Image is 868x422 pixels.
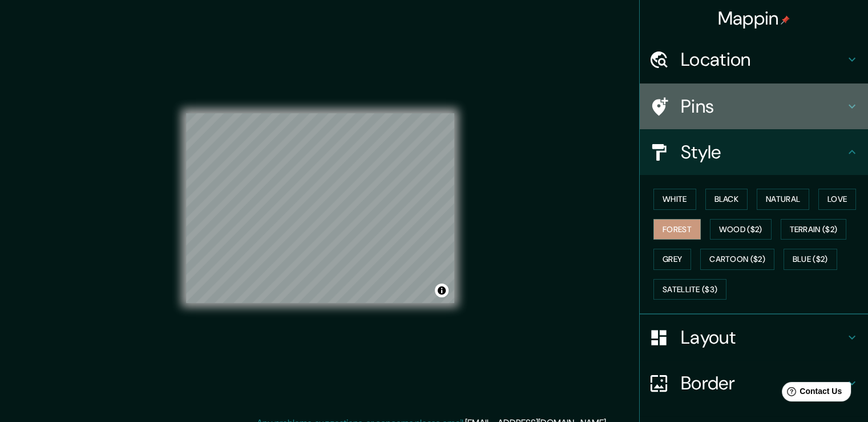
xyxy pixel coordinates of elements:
[653,219,701,240] button: Forest
[640,129,868,175] div: Style
[718,7,790,30] h4: Mappin
[186,113,454,303] canvas: Map
[710,219,772,240] button: Wood ($2)
[681,372,845,395] h4: Border
[653,189,696,210] button: White
[640,314,868,360] div: Layout
[640,83,868,129] div: Pins
[653,279,726,300] button: Satellite ($3)
[781,15,790,25] img: pin-icon.png
[757,189,809,210] button: Natural
[700,249,774,270] button: Cartoon ($2)
[705,189,748,210] button: Black
[818,189,856,210] button: Love
[681,141,845,164] h4: Style
[681,48,845,71] h4: Location
[640,37,868,82] div: Location
[681,326,845,349] h4: Layout
[435,284,449,297] button: Toggle attribution
[766,377,855,409] iframe: Help widget launcher
[640,360,868,406] div: Border
[784,249,837,270] button: Blue ($2)
[681,95,845,118] h4: Pins
[781,219,847,240] button: Terrain ($2)
[653,249,691,270] button: Grey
